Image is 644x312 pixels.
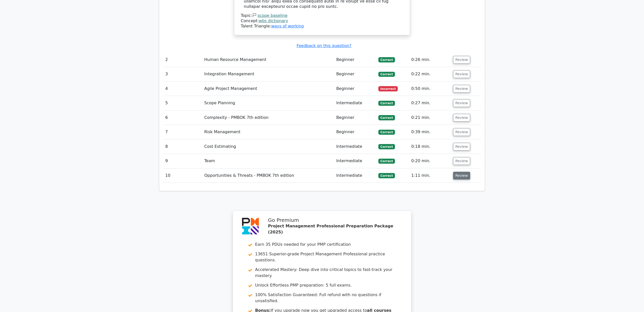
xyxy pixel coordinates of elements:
[334,168,377,183] td: Intermediate
[409,96,451,110] td: 0:27 min.
[334,125,377,139] td: Beginner
[409,82,451,96] td: 0:50 min.
[409,140,451,154] td: 0:18 min.
[202,168,334,183] td: Opportunities & Threats - PMBOK 7th edition
[241,13,403,29] div: Talent Triangle:
[378,159,395,164] span: Correct
[409,125,451,139] td: 0:39 min.
[258,13,288,18] a: scope baseline
[271,24,304,28] a: ways of working
[378,115,395,120] span: Correct
[409,154,451,168] td: 0:20 min.
[202,67,334,81] td: Integration Management
[453,157,470,165] button: Review
[202,125,334,139] td: Risk Management
[259,18,288,23] a: wbs dictionary
[202,96,334,110] td: Scope Planning
[163,154,202,168] td: 9
[334,111,377,125] td: Beginner
[378,173,395,178] span: Correct
[202,140,334,154] td: Cost Estimating
[163,111,202,125] td: 6
[241,13,403,18] div: Topic:
[202,53,334,67] td: Human Resource Management
[453,172,470,180] button: Review
[163,140,202,154] td: 8
[241,18,403,24] div: Concept:
[409,67,451,81] td: 0:22 min.
[297,43,351,48] a: Feedback on this question?
[378,86,398,91] span: Incorrect
[378,101,395,106] span: Correct
[334,140,377,154] td: Intermediate
[409,168,451,183] td: 1:11 min.
[163,53,202,67] td: 2
[409,53,451,67] td: 0:26 min.
[163,168,202,183] td: 10
[453,99,470,107] button: Review
[453,85,470,93] button: Review
[453,56,470,64] button: Review
[163,82,202,96] td: 4
[334,96,377,110] td: Intermediate
[334,82,377,96] td: Beginner
[334,154,377,168] td: Intermediate
[334,53,377,67] td: Beginner
[409,111,451,125] td: 0:21 min.
[202,82,334,96] td: Agile Project Management
[202,154,334,168] td: Team
[163,125,202,139] td: 7
[453,128,470,136] button: Review
[453,114,470,122] button: Review
[378,130,395,135] span: Correct
[334,67,377,81] td: Beginner
[378,72,395,77] span: Correct
[378,144,395,149] span: Correct
[453,143,470,151] button: Review
[163,67,202,81] td: 3
[202,111,334,125] td: Complexity - PMBOK 7th edition
[453,70,470,78] button: Review
[378,57,395,62] span: Correct
[163,96,202,110] td: 5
